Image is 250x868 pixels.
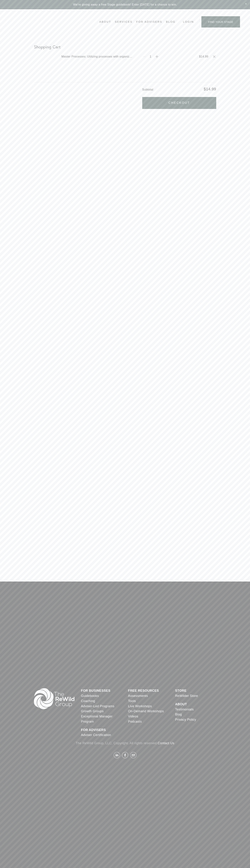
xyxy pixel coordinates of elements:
[175,712,182,717] a: Blog
[34,55,58,78] div: Master Processes: Utilizing processes with organizational will and means to reduce variation image
[81,714,122,724] a: Exceptional Manager Program
[115,19,133,24] span: Services
[99,19,111,25] a: folder dropdown
[128,719,142,724] a: Podcasts
[175,702,187,706] strong: ABOUT
[141,53,147,60] button: decrement
[130,752,137,758] a: communicate@rewildgroup.com
[81,709,104,714] a: Growth Groups
[99,19,111,24] span: About
[166,19,175,25] a: Blog
[81,688,110,693] a: FOR BUSINESSES
[175,717,196,722] a: Privacy Policy
[81,704,114,709] a: Adviser-Led Programs
[158,741,174,746] a: Contact Us
[201,16,240,28] a: find your stage
[81,715,113,723] span: Exceptional Manager Program
[115,19,133,25] a: folder dropdown
[128,688,159,693] a: FREE RESOURCES
[211,53,217,60] button: Remove Master Processes: Utilizing processes with organizational will and means to reduce variation
[204,87,216,91] p: Subtotal price
[81,709,104,713] span: Growth Groups
[34,45,216,49] h2: Shopping Cart
[61,55,132,59] a: Master Processes: Utilizing processes with organizational will and means to reduce variation
[81,728,106,732] strong: FOR ADVISERS
[175,689,187,692] strong: STORE
[136,19,162,25] a: For Advisers
[175,693,198,699] a: ReWilder Store
[158,55,208,78] p: $14.99, total price for Master Processes: Utilizing processes with organizational will and means ...
[175,688,187,693] a: STORE
[128,714,138,719] a: Videos
[128,689,159,692] strong: FREE RESOURCES
[147,55,154,59] input: Quantity, Master Processes: Utilizing processes with organizational will and means to reduce vari...
[128,704,152,709] a: Live Workshops
[81,732,111,738] a: Adviser Certification
[175,702,187,707] a: ABOUT
[128,709,164,714] a: On-Demand Workshops
[128,693,148,699] a: Assessments
[142,88,153,91] p: Subtotal label
[183,19,194,24] a: Login
[142,88,153,91] span: Subtotal
[81,693,99,699] a: Guidebooks
[175,707,194,712] a: Testimonials
[114,752,120,758] a: Lindsay Hanzlik
[34,741,216,746] p: The ReWild Group, LLC, Copyright. All rights reserved.
[154,53,160,60] button: increment
[81,727,106,733] a: FOR ADVISERS
[122,752,128,758] a: Facebook
[10,13,45,31] img: The ReWild Group
[81,689,110,692] strong: FOR BUSINESSES
[128,699,136,704] a: Tools
[142,97,216,109] button: Checkout
[81,699,95,704] a: Coaching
